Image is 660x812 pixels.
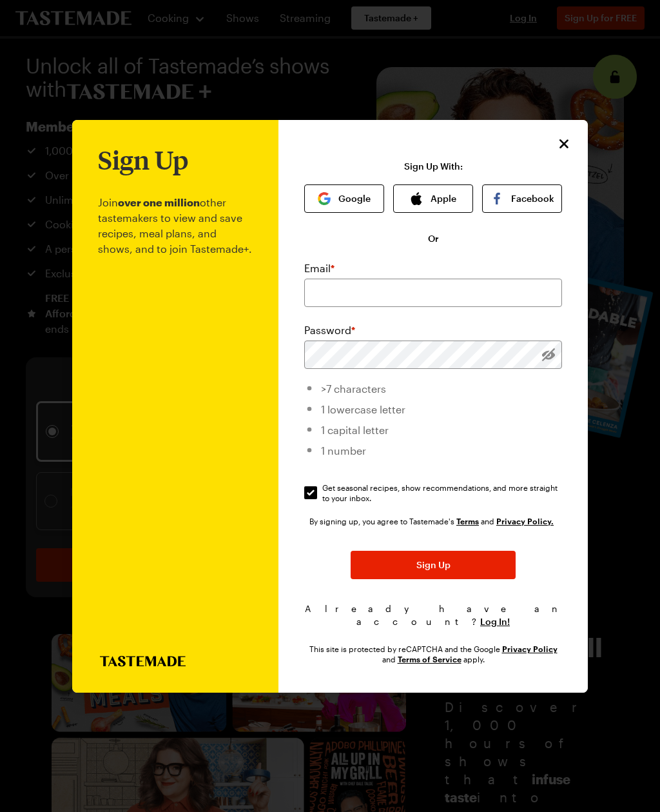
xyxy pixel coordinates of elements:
div: This site is protected by reCAPTCHA and the Google and apply. [304,644,562,664]
a: Google Terms of Service [398,653,461,664]
button: Facebook [482,184,562,213]
label: Password [304,322,355,338]
button: Log In! [480,615,510,628]
div: By signing up, you agree to Tastemade's and [309,515,557,528]
a: Google Privacy Policy [502,643,558,654]
button: Google [304,184,384,213]
h1: Sign Up [98,146,188,174]
span: 1 capital letter [321,424,389,436]
span: Already have an account? [305,603,562,627]
a: Tastemade Privacy Policy [496,515,554,526]
b: over one million [118,196,200,208]
span: >7 characters [321,382,386,395]
span: Get seasonal recipes, show recommendations, and more straight to your inbox. [322,482,563,503]
label: Email [304,261,335,276]
button: Apple [393,184,473,213]
p: Sign Up With: [404,161,463,172]
button: Close [556,135,572,152]
span: Sign Up [416,559,451,571]
button: Sign Up [351,551,516,579]
span: 1 number [321,444,366,457]
a: Tastemade Terms of Service [456,515,479,526]
span: 1 lowercase letter [321,403,405,415]
input: Get seasonal recipes, show recommendations, and more straight to your inbox. [304,486,317,499]
span: Or [428,232,439,245]
p: Join other tastemakers to view and save recipes, meal plans, and shows, and to join Tastemade+. [98,174,253,656]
